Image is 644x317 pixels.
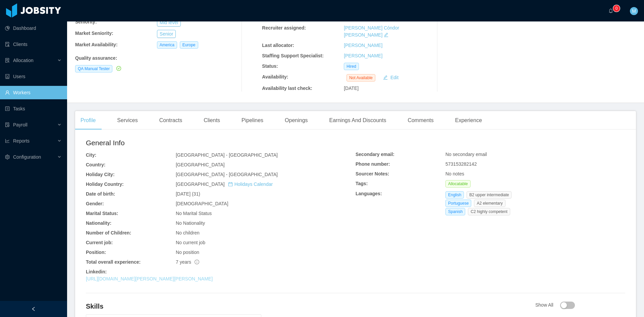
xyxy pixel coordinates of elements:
[535,302,575,308] span: Show All
[344,53,382,58] a: [PERSON_NAME]
[176,220,205,226] span: No Nationality
[157,41,177,49] span: America
[228,182,233,187] i: icon: calendar
[5,21,62,35] a: icon: pie-chartDashboard
[86,259,141,265] b: Total overall experience:
[262,43,294,48] b: Last allocator:
[86,220,111,226] b: Nationality:
[176,181,273,187] span: [GEOGRAPHIC_DATA]
[86,250,106,255] b: Position:
[75,19,97,24] b: Seniority:
[86,211,118,216] b: Marital Status:
[262,25,306,31] b: Recruiter assigned:
[13,138,30,144] span: Reports
[402,111,439,130] div: Comments
[262,63,278,69] b: Status:
[176,211,212,216] span: No Marital Status
[445,161,477,167] span: 573153282142
[445,191,464,199] span: English
[445,208,465,215] span: Spanish
[5,139,10,143] i: icon: line-chart
[176,172,278,177] span: [GEOGRAPHIC_DATA] - [GEOGRAPHIC_DATA]
[450,111,487,130] div: Experience
[157,18,181,27] button: Mid level
[86,162,105,167] b: Country:
[198,111,225,130] div: Clients
[262,86,312,91] b: Availability last check:
[632,7,636,15] span: M
[445,180,471,188] span: Allocatable
[75,65,112,72] span: QA Manual Tester
[115,66,121,71] a: icon: check-circle
[356,171,389,176] b: Sourcer Notes:
[474,200,505,207] span: A2 elementary
[86,240,113,245] b: Current job:
[445,200,471,207] span: Portuguese
[176,201,228,206] span: [DEMOGRAPHIC_DATA]
[86,191,115,197] b: Date of birth:
[262,74,288,80] b: Availability:
[344,86,359,91] span: [DATE]
[86,230,131,235] b: Number of Children:
[344,25,399,38] a: [PERSON_NAME] Cóndor [PERSON_NAME]
[86,302,535,311] h4: Skills
[5,70,62,83] a: icon: robotUsers
[86,138,356,148] h2: General Info
[180,41,198,49] span: Europe
[5,58,10,63] i: icon: solution
[112,111,143,130] div: Services
[75,31,113,36] b: Market Seniority:
[176,259,199,265] span: 7 years
[176,191,200,197] span: [DATE] (31)
[445,171,464,176] span: No notes
[236,111,269,130] div: Pipelines
[613,5,620,12] sup: 0
[5,122,10,127] i: icon: file-protect
[344,63,359,70] span: Hired
[154,111,187,130] div: Contracts
[86,181,124,187] b: Holiday Country:
[5,102,62,115] a: icon: profileTasks
[86,276,213,281] a: [URL][DOMAIN_NAME][PERSON_NAME][PERSON_NAME]
[86,172,115,177] b: Holiday City:
[324,111,392,130] div: Earnings And Discounts
[344,43,382,48] a: [PERSON_NAME]
[356,181,368,186] b: Tags:
[86,152,96,158] b: City:
[86,269,107,274] b: Linkedin:
[75,55,117,61] b: Quality assurance :
[262,53,324,58] b: Staffing Support Specialist:
[157,30,176,38] button: Senior
[176,250,199,255] span: No position
[75,111,101,130] div: Profile
[608,8,613,13] i: icon: bell
[380,73,401,82] button: icon: editEdit
[228,181,273,187] a: icon: calendarHolidays Calendar
[356,152,394,157] b: Secondary email:
[176,240,205,245] span: No current job
[468,208,510,215] span: C2 highly competent
[86,201,104,206] b: Gender:
[195,260,199,264] span: info-circle
[176,152,278,158] span: [GEOGRAPHIC_DATA] - [GEOGRAPHIC_DATA]
[5,86,62,99] a: icon: userWorkers
[116,66,121,71] i: icon: check-circle
[75,42,118,47] b: Market Availability:
[384,33,388,37] i: icon: edit
[5,38,62,51] a: icon: auditClients
[445,152,487,157] span: No secondary email
[467,191,512,199] span: B2 upper intermediate
[13,58,34,63] span: Allocation
[356,191,382,196] b: Languages:
[13,154,41,160] span: Configuration
[176,230,200,235] span: No children
[279,111,313,130] div: Openings
[176,162,225,167] span: [GEOGRAPHIC_DATA]
[13,122,28,127] span: Payroll
[356,161,390,167] b: Phone number:
[5,155,10,159] i: icon: setting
